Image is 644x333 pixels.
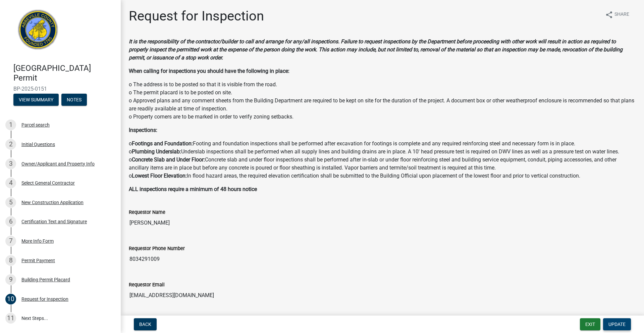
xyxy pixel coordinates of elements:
[603,318,631,330] button: Update
[13,94,59,106] button: View Summary
[132,140,193,147] strong: Footings and Foundation:
[600,8,635,21] button: shareShare
[21,142,55,147] div: Initial Questions
[132,156,205,163] strong: Concrete Slab and Under Floor:
[129,68,289,74] strong: When calling for inspections you should have the following in place:
[5,216,16,227] div: 6
[580,318,600,330] button: Exit
[5,197,16,208] div: 5
[129,8,264,24] h1: Request for Inspection
[21,123,50,127] div: Parcel search
[5,178,16,188] div: 4
[129,127,157,133] strong: Inspections:
[13,7,63,56] img: Abbeville County, South Carolina
[129,38,623,61] strong: It is the responsibility of the contractor/builder to call and arrange for any/all inspections. F...
[129,283,165,287] label: Requestor Email
[13,86,107,92] span: BP-2025-0151
[5,236,16,246] div: 7
[21,277,70,282] div: Building Permit Placard
[21,200,84,205] div: New Construction Application
[132,148,181,155] strong: Plumbing Underslab:
[5,294,16,304] div: 10
[129,186,257,192] strong: ALL inspections require a minimum of 48 hours notice
[5,274,16,285] div: 9
[139,322,151,327] span: Back
[13,63,115,83] h4: [GEOGRAPHIC_DATA] Permit
[5,255,16,266] div: 8
[5,158,16,169] div: 3
[21,297,68,301] div: Request for Inspection
[21,161,95,166] div: Owner/Applicant and Property Info
[5,313,16,324] div: 11
[13,97,59,103] wm-modal-confirm: Summary
[132,173,187,179] strong: Lowest Floor Elevation:
[134,318,157,330] button: Back
[129,140,636,180] p: o Footing and foundation inspections shall be performed after excavation for footings is complete...
[21,239,54,243] div: More Info Form
[61,94,87,106] button: Notes
[129,210,165,215] label: Requestor Name
[5,139,16,150] div: 2
[21,219,87,224] div: Certification Text and Signature
[21,181,75,185] div: Select General Contractor
[61,97,87,103] wm-modal-confirm: Notes
[608,322,626,327] span: Update
[614,11,629,19] span: Share
[129,81,636,121] p: o The address is to be posted so that it is visible from the road. o The permit placard is to be ...
[21,258,55,263] div: Permit Payment
[5,120,16,130] div: 1
[129,246,185,251] label: Requestor Phone Number
[605,11,613,19] i: share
